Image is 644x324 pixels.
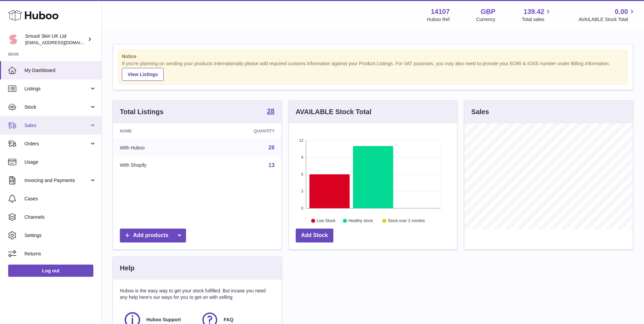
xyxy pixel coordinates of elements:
[24,214,96,220] span: Channels
[120,107,164,116] h3: Total Listings
[431,7,450,16] strong: 14107
[122,60,624,81] div: If you're planning on sending your products internationally please add required customs informati...
[146,317,181,323] span: Huboo Support
[317,218,336,223] text: Low Stock
[578,7,636,23] a: 0.00 AVAILABLE Stock Total
[267,108,274,114] strong: 28
[8,265,93,277] a: Log out
[24,177,89,184] span: Invoicing and Payments
[523,7,544,16] span: 139.42
[522,16,552,23] span: Total sales
[24,104,89,110] span: Stock
[301,172,303,176] text: 6
[24,251,96,257] span: Returns
[301,189,303,193] text: 3
[615,7,628,16] span: 0.00
[476,16,496,23] div: Currency
[24,141,89,147] span: Orders
[24,67,96,74] span: My Dashboard
[388,218,425,223] text: Stock over 2 months
[348,218,373,223] text: Healthy stock
[8,34,18,44] img: internalAdmin-14107@internal.huboo.com
[122,68,164,81] a: View Listings
[301,155,303,159] text: 9
[113,157,204,174] td: With Shopify
[267,108,274,116] a: 28
[120,288,275,301] p: Huboo is the easy way to get your stock fulfilled. But incase you need any help here's our ways f...
[481,7,495,16] strong: GBP
[471,107,489,116] h3: Sales
[578,16,636,23] span: AVAILABLE Stock Total
[269,162,275,168] a: 13
[25,33,86,46] div: Smuuti Skin UK Ltd
[122,53,624,60] strong: Notice
[24,122,89,129] span: Sales
[299,138,303,142] text: 12
[24,86,89,92] span: Listings
[120,264,134,273] h3: Help
[204,123,281,139] th: Quantity
[113,123,204,139] th: Name
[25,40,100,45] span: [EMAIL_ADDRESS][DOMAIN_NAME]
[427,16,450,23] div: Huboo Ref
[296,107,371,116] h3: AVAILABLE Stock Total
[24,159,96,165] span: Usage
[522,7,552,23] a: 139.42 Total sales
[120,229,186,242] a: Add products
[224,317,234,323] span: FAQ
[296,229,333,242] a: Add Stock
[269,145,275,150] a: 28
[113,139,204,157] td: With Huboo
[24,196,96,202] span: Cases
[24,232,96,239] span: Settings
[301,206,303,210] text: 0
